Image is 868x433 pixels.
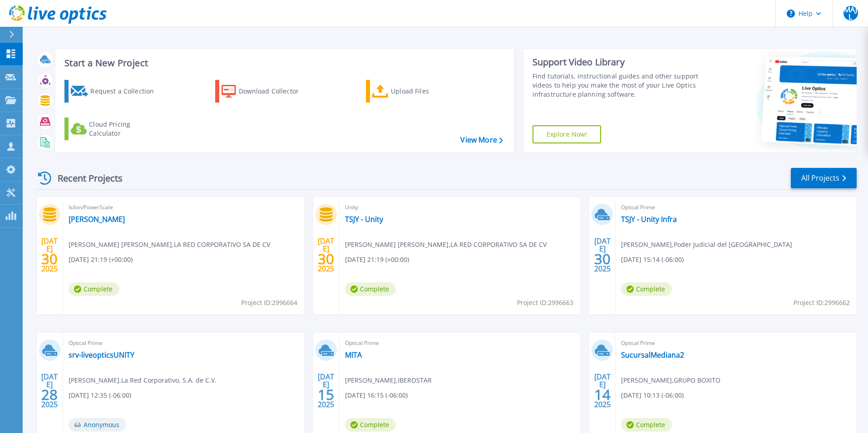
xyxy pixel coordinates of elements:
a: [PERSON_NAME] [69,215,125,224]
span: 15 [318,391,334,399]
span: Optical Prime [621,338,851,348]
div: [DATE] 2025 [41,374,58,407]
a: Download Collector [215,80,316,103]
div: [DATE] 2025 [594,238,611,271]
span: [PERSON_NAME] , IBEROSTAR [345,375,432,385]
span: 30 [594,255,611,263]
span: Optical Prime [345,338,575,348]
span: [PERSON_NAME] , GRUPO BOXITO [621,375,720,385]
span: Project ID: 2996662 [794,298,850,308]
span: MAJL [843,6,858,20]
span: [PERSON_NAME] , La Red Corporativo, S.A. de C.V. [69,375,217,385]
a: Explore Now! [533,125,602,143]
div: Upload Files [391,82,464,100]
a: Upload Files [366,80,467,103]
span: [PERSON_NAME] [PERSON_NAME] , LA RED CORPORATIVO SA DE CV [345,240,547,250]
a: View More [460,136,503,144]
span: 30 [318,255,334,263]
a: srv-liveopticsUNITY [69,350,134,359]
span: Complete [345,418,396,432]
div: [DATE] 2025 [41,238,58,271]
div: Find tutorials, instructional guides and other support videos to help you make the most of your L... [533,72,702,99]
span: 30 [41,255,58,263]
span: Project ID: 2996663 [517,298,573,308]
span: [DATE] 16:15 (-06:00) [345,390,408,400]
a: TSJY - Unity Infra [621,215,677,224]
a: SucursalMediana2 [621,350,684,359]
span: [PERSON_NAME] [PERSON_NAME] , LA RED CORPORATIVO SA DE CV [69,240,270,250]
span: [DATE] 10:13 (-06:00) [621,390,684,400]
div: Recent Projects [35,167,135,189]
div: [DATE] 2025 [317,374,335,407]
div: Request a Collection [90,82,163,100]
a: Request a Collection [64,80,166,103]
span: Complete [621,418,672,432]
span: Complete [69,282,119,296]
div: Download Collector [239,82,311,100]
span: [DATE] 15:14 (-06:00) [621,255,684,265]
span: Unity [345,202,575,212]
span: Optical Prime [69,338,299,348]
span: [PERSON_NAME] , Poder Judicial del [GEOGRAPHIC_DATA] [621,240,792,250]
span: Complete [345,282,396,296]
span: [DATE] 21:19 (+00:00) [69,255,133,265]
span: Project ID: 2996664 [241,298,297,308]
a: Cloud Pricing Calculator [64,118,166,140]
span: 28 [41,391,58,399]
a: MITA [345,350,362,359]
span: [DATE] 21:19 (+00:00) [345,255,409,265]
span: Anonymous [69,418,126,432]
div: Cloud Pricing Calculator [89,120,162,138]
span: Isilon/PowerScale [69,202,299,212]
div: Support Video Library [533,56,702,68]
a: All Projects [791,168,857,188]
span: 14 [594,391,611,399]
span: Complete [621,282,672,296]
span: Optical Prime [621,202,851,212]
div: [DATE] 2025 [594,374,611,407]
h3: Start a New Project [64,58,503,68]
div: [DATE] 2025 [317,238,335,271]
span: [DATE] 12:35 (-06:00) [69,390,131,400]
a: TSJY - Unity [345,215,383,224]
